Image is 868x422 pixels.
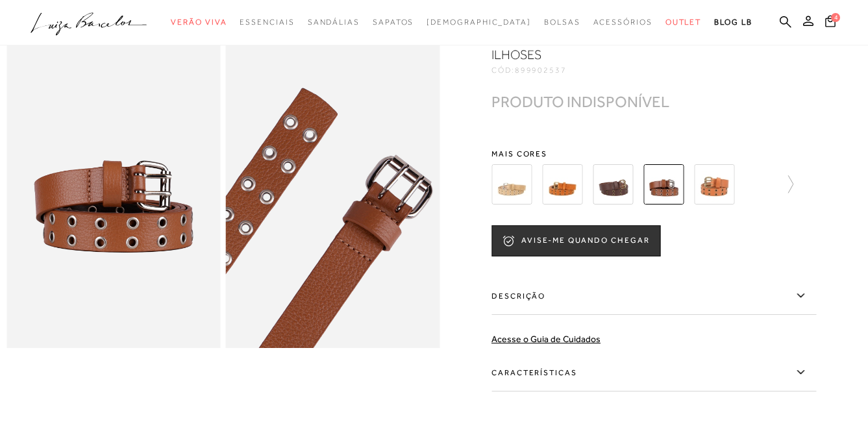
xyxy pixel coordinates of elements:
a: categoryNavScreenReaderText [593,10,652,34]
a: Acesse o Guia de Cuidados [491,334,601,344]
span: 4 [831,13,840,22]
img: CINTO FINO EM CAMURÇA CARAMELO COM ILHOSES [542,164,582,205]
img: CINTO FINO EM CAMURÇA BEGE FENDI COM ILHOSES [491,164,532,205]
a: noSubCategoriesText [427,10,531,34]
span: Outlet [665,18,702,27]
a: categoryNavScreenReaderText [171,10,227,34]
span: Sandálias [308,18,360,27]
span: Verão Viva [171,18,227,27]
a: categoryNavScreenReaderText [240,10,294,34]
a: BLOG LB [714,10,752,34]
span: 899902537 [515,66,567,75]
label: Descrição [491,277,816,315]
span: Essenciais [240,18,294,27]
a: categoryNavScreenReaderText [373,10,414,34]
img: CINTO FINO EM COURO CAFÉ COM ILHOSES [593,164,633,205]
button: 4 [821,14,839,32]
img: image [6,27,221,348]
img: CINTO FINO EM COURO CARAMELO COM ILHOSES [643,164,684,205]
label: Características [491,354,816,391]
span: [DEMOGRAPHIC_DATA] [427,18,531,27]
a: categoryNavScreenReaderText [308,10,360,34]
a: categoryNavScreenReaderText [665,10,702,34]
div: CÓD: [491,66,751,74]
span: BLOG LB [714,18,752,27]
img: image [226,27,440,348]
span: Sapatos [373,18,414,27]
a: categoryNavScreenReaderText [544,10,580,34]
button: AVISE-ME QUANDO CHEGAR [491,225,660,256]
span: Bolsas [544,18,580,27]
div: PRODUTO INDISPONÍVEL [491,95,669,108]
span: Mais cores [491,150,816,158]
h1: CINTO FINO EM COURO CARAMELO COM ILHOSES [491,27,735,64]
img: CINTO FINO EM COURO CARVALHO COM ILHOSES [694,164,734,205]
span: Acessórios [593,18,652,27]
